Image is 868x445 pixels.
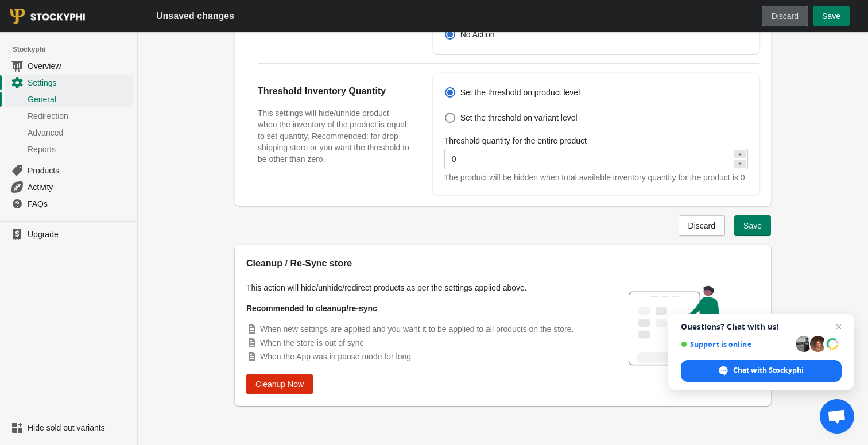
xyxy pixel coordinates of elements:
span: Settings [28,77,130,88]
span: Save [822,11,840,21]
span: Reports [28,144,130,155]
button: Save [813,6,850,26]
span: General [28,94,130,105]
span: Discard [688,221,715,230]
div: The product will be hidden when total available inventory quantity for the product is 0 [444,172,748,183]
span: Redirection [28,110,130,122]
span: Save [743,221,762,230]
span: Hide sold out variants [28,422,130,434]
a: Redirection [5,107,133,124]
a: Reports [5,141,133,157]
div: Open chat [820,399,854,434]
span: Upgrade [28,229,130,240]
a: Activity [5,179,133,195]
a: FAQs [5,195,133,212]
span: When the App was in pause mode for long [260,352,411,361]
span: Cleanup Now [255,380,304,389]
a: General [5,91,133,107]
a: Hide sold out variants [5,420,133,436]
span: When the store is out of sync [260,338,364,347]
span: Stockyphi [13,44,137,55]
span: Overview [28,60,130,72]
button: Discard [679,215,725,236]
a: Products [5,162,133,179]
a: Upgrade [5,226,133,242]
span: Activity [28,181,130,193]
span: Products [28,165,130,176]
span: Questions? Chat with us! [681,322,842,331]
span: Close chat [832,320,846,334]
span: When new settings are applied and you want it to be applied to all products on the store. [260,324,573,334]
button: Save [734,215,771,236]
span: Support is online [681,340,792,349]
button: Cleanup Now [246,374,313,394]
span: Advanced [28,127,130,138]
a: Advanced [5,124,133,141]
span: No Action [460,29,495,40]
a: Overview [5,57,133,74]
a: Settings [5,74,133,91]
button: Discard [762,6,808,26]
p: This action will hide/unhide/redirect products as per the settings applied above. [246,282,591,293]
h2: Cleanup / Re-Sync store [246,257,591,270]
h2: Threshold Inventory Quantity [258,84,410,98]
span: Set the threshold on product level [460,87,580,98]
span: Chat with Stockyphi [733,365,804,376]
div: Chat with Stockyphi [681,360,842,382]
span: Set the threshold on variant level [460,112,578,123]
span: Discard [772,11,799,21]
h2: Unsaved changes [156,9,234,23]
label: Threshold quantity for the entire product [444,135,587,146]
span: FAQs [28,198,130,210]
h3: This settings will hide/unhide product when the inventory of the product is equal to set quantity... [258,107,410,165]
strong: Recommended to cleanup/re-sync [246,304,377,313]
